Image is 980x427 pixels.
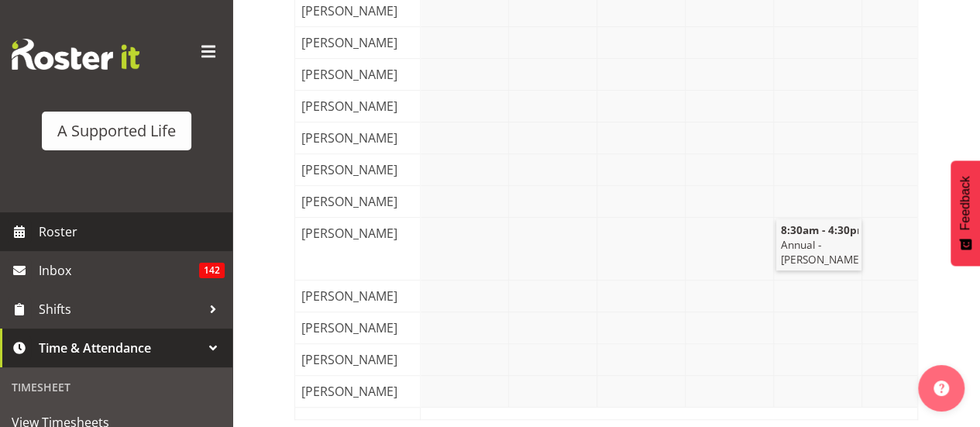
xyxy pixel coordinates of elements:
span: Roster [39,220,225,243]
span: [PERSON_NAME] [298,287,401,305]
span: Inbox [39,259,199,282]
span: [PERSON_NAME] [298,319,401,337]
span: Time & Attendance [39,336,201,360]
span: [PERSON_NAME] [298,160,401,179]
span: [PERSON_NAME] [298,97,401,115]
span: [PERSON_NAME] [298,382,401,401]
div: Timesheet [4,371,229,403]
span: Feedback [958,176,972,230]
img: help-xxl-2.png [934,381,949,396]
span: Shifts [39,298,201,321]
span: [PERSON_NAME] [298,192,401,211]
span: 8:30am - 4:30pm [779,222,858,237]
span: [PERSON_NAME] [298,65,401,84]
span: Annual - [PERSON_NAME] [779,237,858,267]
span: [PERSON_NAME] [298,129,401,147]
div: A Supported Life [57,119,176,143]
img: Rosterit website logo [12,39,139,70]
span: [PERSON_NAME] [298,33,401,52]
span: [PERSON_NAME] [298,350,401,369]
button: Feedback - Show survey [951,160,980,266]
span: [PERSON_NAME] [298,224,401,243]
span: [PERSON_NAME] [298,2,401,20]
span: 142 [199,263,225,278]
